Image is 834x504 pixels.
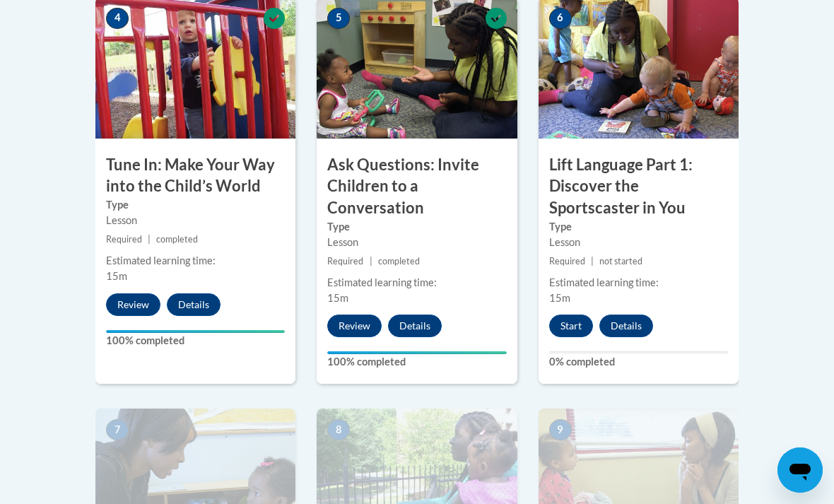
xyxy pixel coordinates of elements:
[327,275,506,291] div: Estimated learning time:
[777,447,823,493] iframe: Button to launch messaging window
[549,219,728,235] label: Type
[549,8,572,29] span: 6
[549,292,570,304] span: 15m
[388,315,442,337] button: Details
[549,275,728,291] div: Estimated learning time:
[549,419,572,440] span: 9
[106,293,160,316] button: Review
[599,315,653,337] button: Details
[327,419,350,440] span: 8
[549,235,728,250] div: Lesson
[167,293,221,316] button: Details
[591,256,594,266] span: |
[549,315,593,337] button: Start
[327,354,506,370] label: 100% completed
[106,270,127,282] span: 15m
[106,234,142,245] span: Required
[327,292,348,304] span: 15m
[539,154,739,219] h3: Lift Language Part 1: Discover the Sportscaster in You
[327,315,382,337] button: Review
[317,154,517,219] h3: Ask Questions: Invite Children to a Conversation
[106,197,285,213] label: Type
[327,351,506,354] div: Your progress
[378,256,420,266] span: completed
[106,213,285,228] div: Lesson
[599,256,642,266] span: not started
[106,330,285,333] div: Your progress
[156,234,198,245] span: completed
[327,235,506,250] div: Lesson
[106,419,129,440] span: 7
[370,256,372,266] span: |
[549,256,585,266] span: Required
[327,256,363,266] span: Required
[327,8,350,29] span: 5
[106,333,285,348] label: 100% completed
[106,8,129,29] span: 4
[549,354,728,370] label: 0% completed
[95,154,295,198] h3: Tune In: Make Your Way into the Child’s World
[148,234,151,245] span: |
[106,253,285,269] div: Estimated learning time:
[327,219,506,235] label: Type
